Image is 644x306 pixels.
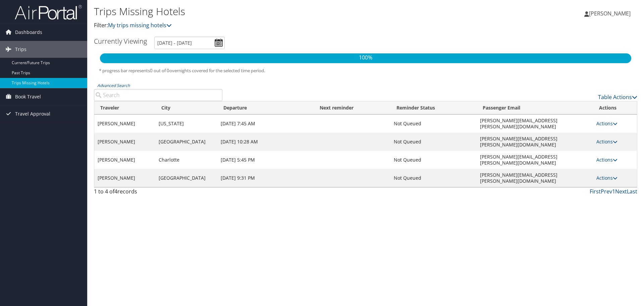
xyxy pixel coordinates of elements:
[596,157,618,163] a: Actions
[100,53,631,62] p: 100%
[596,120,618,127] a: Actions
[155,115,217,133] td: [US_STATE]
[217,115,313,133] td: [DATE] 7:45 AM
[390,101,476,115] th: Reminder Status
[390,151,476,169] td: Not Queued
[94,187,222,199] div: 1 to 4 of records
[114,188,117,195] span: 4
[94,133,155,151] td: [PERSON_NAME]
[155,169,217,187] td: [GEOGRAPHIC_DATA]
[584,3,637,24] a: [PERSON_NAME]
[94,89,222,101] input: Advanced Search
[15,41,26,58] span: Trips
[94,21,456,30] p: Filter:
[477,151,593,169] td: [PERSON_NAME][EMAIL_ADDRESS][PERSON_NAME][DOMAIN_NAME]
[15,4,82,20] img: airportal-logo.png
[155,151,217,169] td: Charlotte
[590,188,601,195] a: First
[390,115,476,133] td: Not Queued
[477,133,593,151] td: [PERSON_NAME][EMAIL_ADDRESS][PERSON_NAME][DOMAIN_NAME]
[15,88,41,105] span: Book Travel
[601,188,612,195] a: Prev
[589,10,631,17] span: [PERSON_NAME]
[390,133,476,151] td: Not Queued
[477,115,593,133] td: [PERSON_NAME][EMAIL_ADDRESS][PERSON_NAME][DOMAIN_NAME]
[94,101,155,115] th: Traveler: activate to sort column ascending
[593,101,637,115] th: Actions
[477,101,593,115] th: Passenger Email: activate to sort column ascending
[390,169,476,187] td: Not Queued
[612,188,615,195] a: 1
[154,37,225,49] input: [DATE] - [DATE]
[627,188,637,195] a: Last
[94,151,155,169] td: [PERSON_NAME]
[596,175,618,181] a: Actions
[217,169,313,187] td: [DATE] 9:31 PM
[94,169,155,187] td: [PERSON_NAME]
[155,101,217,115] th: City: activate to sort column ascending
[94,37,147,46] h3: Currently Viewing
[217,101,313,115] th: Departure: activate to sort column descending
[314,101,391,115] th: Next reminder
[94,115,155,133] td: [PERSON_NAME]
[108,21,172,29] a: My trips missing hotels
[596,138,618,145] a: Actions
[477,169,593,187] td: [PERSON_NAME][EMAIL_ADDRESS][PERSON_NAME][DOMAIN_NAME]
[97,83,130,88] a: Advanced Search
[15,105,50,122] span: Travel Approval
[94,4,456,18] h1: Trips Missing Hotels
[217,133,313,151] td: [DATE] 10:28 AM
[99,68,632,74] h5: * progress bar represents overnights covered for the selected time period.
[155,133,217,151] td: [GEOGRAPHIC_DATA]
[15,24,42,41] span: Dashboards
[615,188,627,195] a: Next
[598,93,637,101] a: Table Actions
[150,68,169,74] span: 0 out of 0
[217,151,313,169] td: [DATE] 5:45 PM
